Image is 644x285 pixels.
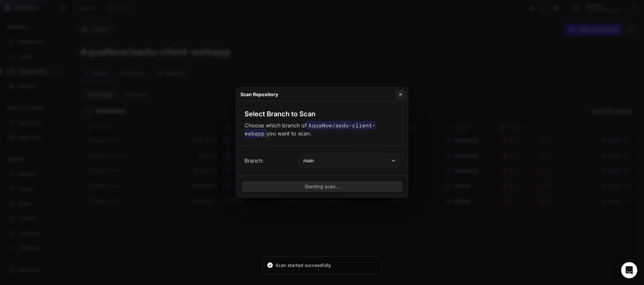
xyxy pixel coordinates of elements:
[240,91,278,98] h4: Scan Repository
[303,157,314,164] span: main
[244,121,400,137] p: Choose which branch of you want to scan.
[244,121,376,137] code: AquaNow/aedu-client-webapp
[242,181,403,192] button: Starting scan...
[299,154,400,167] button: main
[621,262,637,278] div: Open Intercom Messenger
[244,109,315,119] h3: Select Branch to Scan
[244,157,264,165] span: Branch:
[276,262,331,269] div: Scan started successfully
